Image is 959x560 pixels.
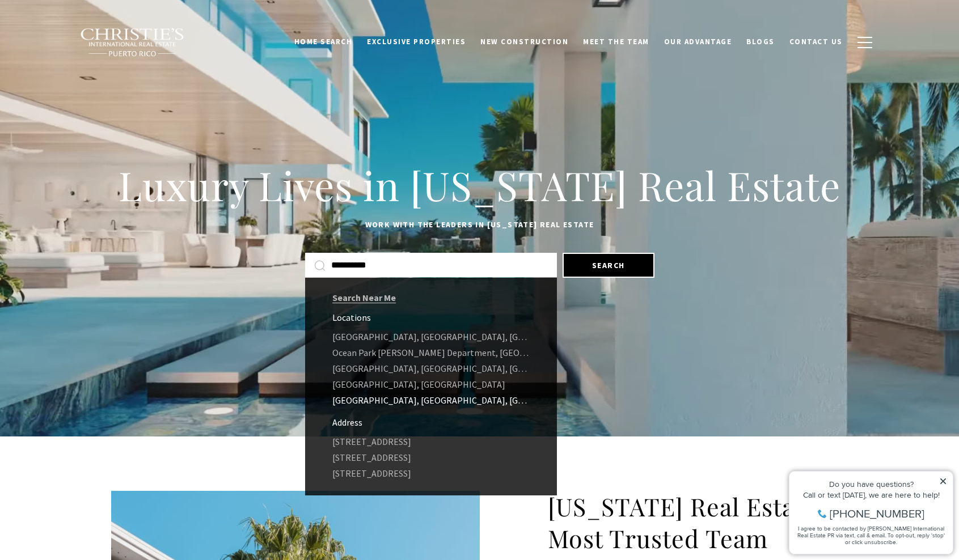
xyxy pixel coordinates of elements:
a: [STREET_ADDRESS] [305,465,557,481]
a: Blogs [739,31,782,53]
h1: Luxury Lives in [US_STATE] Real Estate [111,160,848,210]
h2: [US_STATE] Real Estate's Most Trusted Team [548,491,848,554]
span: I agree to be contacted by [PERSON_NAME] International Real Estate PR via text, call & email. To ... [14,70,162,91]
span: Contact Us [789,37,843,46]
a: Meet the Team [576,31,657,53]
p: Work with the leaders in [US_STATE] Real Estate [111,218,848,232]
a: New Construction [473,31,576,53]
span: Exclusive Properties [367,37,466,46]
div: Address [332,417,518,428]
a: Home Search [287,31,360,53]
span: New Construction [480,37,568,46]
div: Call or text [DATE], we are here to help! [12,36,164,44]
a: [GEOGRAPHIC_DATA], [GEOGRAPHIC_DATA], [GEOGRAPHIC_DATA] [305,360,557,376]
div: Locations [332,312,518,323]
span: [PHONE_NUMBER] [47,53,141,65]
a: Search Near Me [332,292,396,303]
a: [STREET_ADDRESS] [305,449,557,465]
span: Our Advantage [664,37,732,46]
input: Search by Address, City, or Neighborhood [331,258,548,273]
a: Exclusive Properties [360,31,473,53]
button: button [850,26,880,59]
a: [GEOGRAPHIC_DATA], [GEOGRAPHIC_DATA], [GEOGRAPHIC_DATA][PERSON_NAME], [US_STATE] [305,392,557,408]
a: [GEOGRAPHIC_DATA], [GEOGRAPHIC_DATA], [GEOGRAPHIC_DATA] [305,329,557,345]
span: Blogs [746,37,775,46]
button: Search [563,253,654,278]
a: [STREET_ADDRESS] [305,434,557,449]
div: Do you have questions? [12,26,164,33]
a: Ocean Park [PERSON_NAME] Department, [GEOGRAPHIC_DATA] [305,345,557,360]
a: Our Advantage [657,31,740,53]
img: Christie's International Real Estate black text logo [80,28,185,57]
a: [GEOGRAPHIC_DATA], [GEOGRAPHIC_DATA] [305,376,557,392]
